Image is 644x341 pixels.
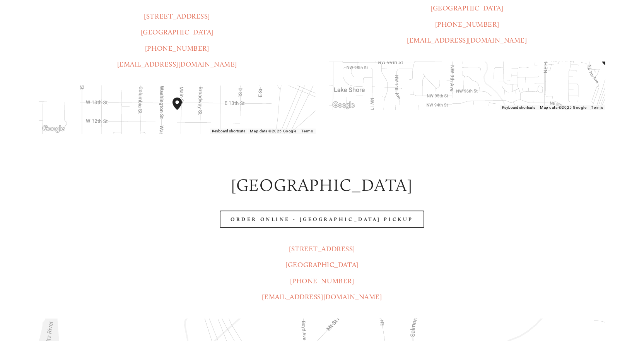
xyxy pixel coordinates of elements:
[169,94,194,125] div: Amaro's Table 1220 Main Street vancouver, United States
[331,100,356,110] a: Open this area in Google Maps (opens a new window)
[540,105,586,110] span: Map data ©2025 Google
[285,245,358,269] a: [STREET_ADDRESS][GEOGRAPHIC_DATA]
[591,105,603,110] a: Terms
[502,105,535,110] button: Keyboard shortcuts
[41,124,66,134] img: Google
[41,124,66,134] a: Open this area in Google Maps (opens a new window)
[597,50,622,81] div: Amaro's Table 816 Northeast 98th Circle Vancouver, WA, 98665, United States
[39,173,605,197] h2: [GEOGRAPHIC_DATA]
[301,129,313,133] a: Terms
[290,277,354,285] a: [PHONE_NUMBER]
[250,129,296,133] span: Map data ©2025 Google
[212,129,245,134] button: Keyboard shortcuts
[220,211,424,228] a: Order Online - [GEOGRAPHIC_DATA] Pickup
[117,60,237,69] a: [EMAIL_ADDRESS][DOMAIN_NAME]
[262,293,382,301] a: [EMAIL_ADDRESS][DOMAIN_NAME]
[331,100,356,110] img: Google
